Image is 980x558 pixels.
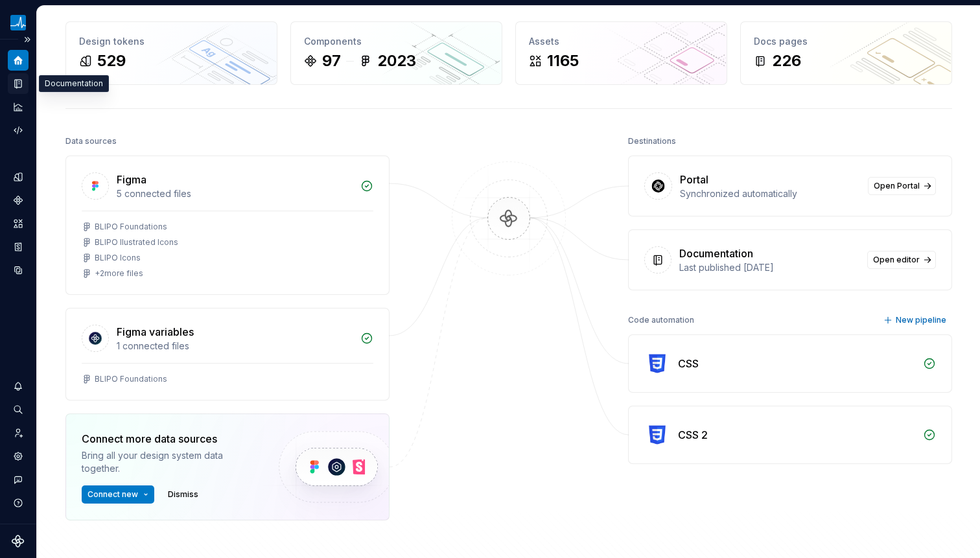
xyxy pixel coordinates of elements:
[82,485,154,504] button: Connect new
[680,172,708,187] div: Portal
[79,35,264,48] div: Design tokens
[8,260,29,281] a: Data sources
[95,237,178,248] div: BLIPO Ilustrated Icons
[377,51,416,71] div: 2023
[8,446,29,467] a: Settings
[8,399,29,420] button: Search ⌘K
[678,427,708,443] div: CSS 2
[628,311,694,329] div: Code automation
[8,167,29,187] a: Design tokens
[304,35,489,48] div: Components
[8,97,29,117] a: Analytics
[8,73,29,94] a: Documentation
[529,35,714,48] div: Assets
[874,181,920,191] span: Open Portal
[628,132,676,150] div: Destinations
[754,35,939,48] div: Docs pages
[8,120,29,141] a: Code automation
[8,469,29,490] button: Contact support
[65,132,117,150] div: Data sources
[168,489,198,500] span: Dismiss
[8,190,29,211] a: Components
[8,213,29,234] a: Assets
[740,21,952,85] a: Docs pages226
[18,30,36,49] button: Expand sidebar
[117,324,194,340] div: Figma variables
[679,261,859,274] div: Last published [DATE]
[896,315,946,325] span: New pipeline
[8,423,29,443] a: Invite team
[162,485,204,504] button: Dismiss
[8,50,29,71] a: Home
[39,75,109,92] div: Documentation
[95,222,167,232] div: BLIPO Foundations
[65,308,390,401] a: Figma variables1 connected filesBLIPO Foundations
[117,340,353,353] div: 1 connected files
[678,356,699,371] div: CSS
[95,253,141,263] div: BLIPO Icons
[117,172,146,187] div: Figma
[547,51,579,71] div: 1165
[65,156,390,295] a: Figma5 connected filesBLIPO FoundationsBLIPO Ilustrated IconsBLIPO Icons+2more files
[772,51,801,71] div: 226
[87,489,138,500] span: Connect new
[10,15,26,30] img: 45309493-d480-4fb3-9f86-8e3098b627c9.png
[290,21,502,85] a: Components972023
[322,51,341,71] div: 97
[95,268,143,279] div: + 2 more files
[679,246,753,261] div: Documentation
[82,431,257,447] div: Connect more data sources
[515,21,727,85] a: Assets1165
[117,187,353,200] div: 5 connected files
[12,535,25,548] svg: Supernova Logo
[867,251,936,269] a: Open editor
[65,21,277,85] a: Design tokens529
[95,374,167,384] div: BLIPO Foundations
[873,255,920,265] span: Open editor
[8,376,29,397] button: Notifications
[97,51,126,71] div: 529
[868,177,936,195] a: Open Portal
[880,311,952,329] button: New pipeline
[82,449,257,475] div: Bring all your design system data together.
[680,187,860,200] div: Synchronized automatically
[8,237,29,257] a: Storybook stories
